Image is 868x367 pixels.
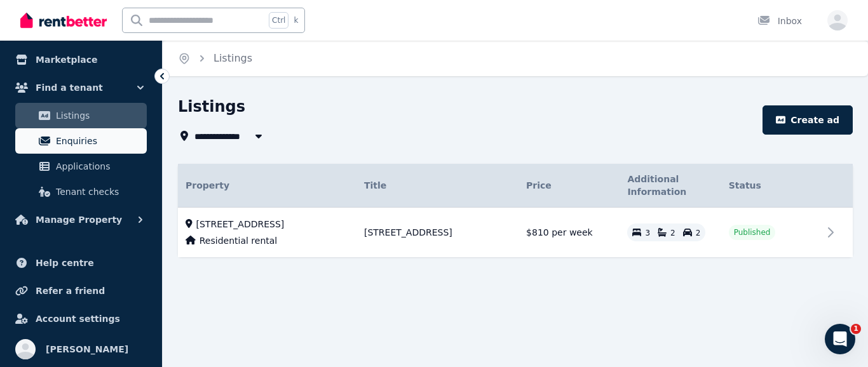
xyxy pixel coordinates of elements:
[10,278,152,304] a: Refer a friend
[15,154,147,179] a: Applications
[36,80,103,95] span: Find a tenant
[56,184,142,199] span: Tenant checks
[36,212,122,227] span: Manage Property
[763,105,853,135] button: Create ad
[36,283,105,298] span: Refer a friend
[15,179,147,204] a: Tenant checks
[15,128,147,154] a: Enquiries
[851,324,861,334] span: 1
[734,227,771,237] span: Published
[10,207,152,232] button: Manage Property
[36,52,97,67] span: Marketplace
[15,103,147,128] a: Listings
[10,306,152,331] a: Account settings
[519,164,620,208] th: Price
[56,133,142,149] span: Enquiries
[364,226,452,239] span: [STREET_ADDRESS]
[56,159,142,174] span: Applications
[214,51,252,66] span: Listings
[196,218,285,230] span: [STREET_ADDRESS]
[364,179,386,192] span: Title
[757,15,802,27] div: Inbox
[36,311,120,326] span: Account settings
[178,164,356,208] th: Property
[519,208,620,258] td: $810 per week
[294,15,298,25] span: k
[10,250,152,276] a: Help centre
[645,229,650,237] span: 3
[10,47,152,72] a: Marketplace
[696,229,701,237] span: 2
[200,234,277,247] span: Residential rental
[10,75,152,100] button: Find a tenant
[670,229,675,237] span: 2
[721,164,822,208] th: Status
[56,108,142,123] span: Listings
[20,11,107,30] img: RentBetter
[178,208,853,258] tr: [STREET_ADDRESS]Residential rental[STREET_ADDRESS]$810 per week322Published
[163,41,268,76] nav: Breadcrumb
[46,342,128,357] span: [PERSON_NAME]
[269,12,288,29] span: Ctrl
[178,97,245,117] h1: Listings
[825,324,855,354] iframe: Intercom live chat
[620,164,721,208] th: Additional Information
[36,255,94,270] span: Help centre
